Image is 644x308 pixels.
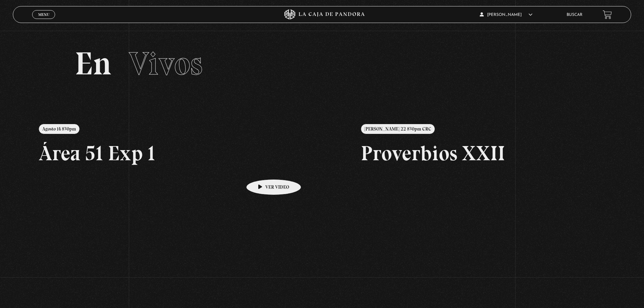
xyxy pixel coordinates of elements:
[38,13,49,17] span: Menu
[603,10,612,19] a: View your shopping cart
[129,44,202,83] span: Vivos
[480,13,532,17] span: [PERSON_NAME]
[567,13,582,17] a: Buscar
[36,18,52,23] span: Cerrar
[75,48,569,80] h2: En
